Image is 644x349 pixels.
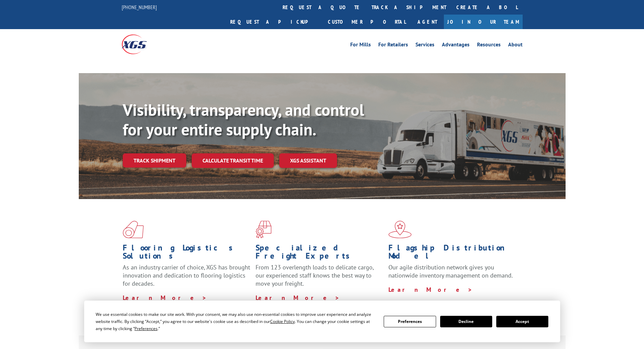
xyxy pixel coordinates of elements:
[256,244,383,263] h1: Specialized Freight Experts
[123,294,207,302] a: Learn More >
[388,286,473,293] a: Learn More >
[123,153,186,168] a: Track shipment
[508,42,523,49] a: About
[444,15,523,29] a: Join Our Team
[442,42,470,49] a: Advantages
[135,326,158,331] span: Preferences
[388,244,516,263] h1: Flagship Distribution Model
[388,221,412,238] img: xgs-icon-flagship-distribution-model-red
[388,263,513,279] span: Our agile distribution network gives you nationwide inventory management on demand.
[279,153,337,168] a: XGS ASSISTANT
[96,311,376,332] div: We use essential cookies to make our site work. With your consent, we may also use non-essential ...
[256,221,271,238] img: xgs-icon-focused-on-flooring-red
[225,15,323,29] a: Request a pickup
[123,263,250,287] span: As an industry carrier of choice, XGS has brought innovation and dedication to flooring logistics...
[84,301,560,342] div: Cookie Consent Prompt
[350,42,371,49] a: For Mills
[384,316,436,327] button: Preferences
[415,42,434,49] a: Services
[256,294,340,302] a: Learn More >
[496,316,548,327] button: Accept
[123,99,364,140] b: Visibility, transparency, and control for your entire supply chain.
[122,4,157,10] a: [PHONE_NUMBER]
[270,319,295,324] span: Cookie Policy
[378,42,408,49] a: For Retailers
[323,15,411,29] a: Customer Portal
[440,316,492,327] button: Decline
[256,263,383,293] p: From 123 overlength loads to delicate cargo, our experienced staff knows the best way to move you...
[123,244,251,263] h1: Flooring Logistics Solutions
[411,15,444,29] a: Agent
[477,42,501,49] a: Resources
[123,221,144,238] img: xgs-icon-total-supply-chain-intelligence-red
[192,153,274,168] a: Calculate transit time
